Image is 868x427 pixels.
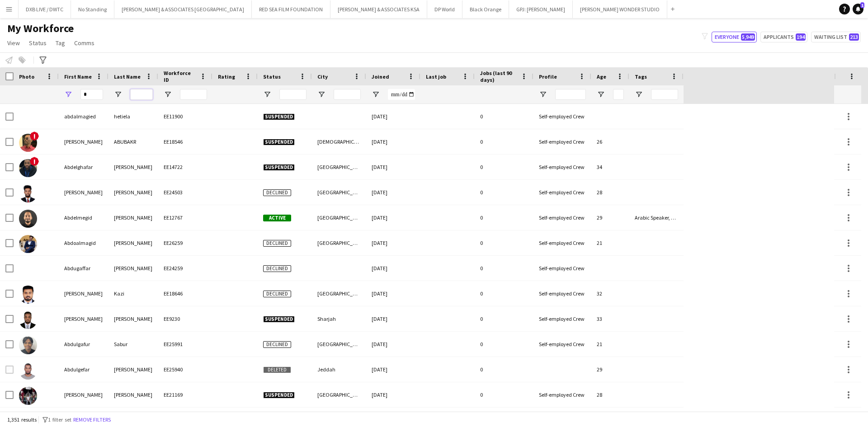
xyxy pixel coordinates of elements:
span: City [317,73,328,80]
div: EE25940 [158,357,212,382]
span: Tag [56,39,65,47]
div: Self-employed Crew [533,382,591,407]
button: Open Filter Menu [64,90,72,99]
div: 28 [591,382,629,407]
input: Age Filter Input [613,89,624,100]
div: Self-employed Crew [533,281,591,306]
span: Workforce ID [164,70,196,83]
div: 26 [591,129,629,154]
span: Suspended [263,392,295,399]
div: [GEOGRAPHIC_DATA] [312,281,366,306]
span: Jobs (last 90 days) [480,70,517,83]
div: [PERSON_NAME] [59,306,108,331]
div: Abdelghafar [59,155,108,179]
span: Declined [263,265,291,272]
button: GPJ: [PERSON_NAME] [509,0,573,18]
div: [PERSON_NAME] [108,382,158,407]
span: 194 [796,33,806,41]
div: 0 [475,306,533,331]
div: [DATE] [366,230,420,255]
div: [PERSON_NAME] [108,357,158,382]
span: 1 filter set [48,416,71,423]
img: Abdelkhalig Sharif [19,184,37,202]
img: Abdulgefar Omar [19,361,37,380]
div: EE14722 [158,155,212,179]
span: Joined [372,73,389,80]
span: Profile [539,73,557,80]
div: [DATE] [366,332,420,357]
div: Self-employed Crew [533,104,591,129]
button: Open Filter Menu [164,90,172,99]
div: 0 [475,205,533,230]
div: 0 [475,256,533,281]
input: Last Name Filter Input [130,89,153,100]
button: Remove filters [71,415,113,425]
div: abdalmagied [59,104,108,129]
div: 33 [591,306,629,331]
div: Abdugaffar [59,256,108,281]
div: EE18546 [158,129,212,154]
input: Workforce ID Filter Input [180,89,207,100]
div: [DATE] [366,256,420,281]
div: 0 [475,357,533,382]
span: Suspended [263,139,295,145]
div: [DATE] [366,306,420,331]
div: [PERSON_NAME] [59,382,108,407]
img: Abdelghafar Ayoub [19,159,37,177]
div: [GEOGRAPHIC_DATA] [312,382,366,407]
div: [GEOGRAPHIC_DATA] [312,180,366,205]
span: View [7,39,20,47]
div: Self-employed Crew [533,180,591,205]
span: Age [597,73,606,80]
button: Black Orange [462,0,509,18]
button: [PERSON_NAME] & ASSOCIATES [GEOGRAPHIC_DATA] [114,0,252,18]
div: Abdoalmagid [59,230,108,255]
span: My Workforce [7,22,74,35]
span: Active [263,215,291,221]
a: 1 [853,4,863,14]
span: Status [29,39,47,47]
div: [DATE] [366,205,420,230]
div: Self-employed Crew [533,256,591,281]
div: 28 [591,180,629,205]
button: Waiting list213 [811,32,861,42]
div: [PERSON_NAME] [108,256,158,281]
button: Open Filter Menu [635,90,643,99]
div: Self-employed Crew [533,306,591,331]
div: [GEOGRAPHIC_DATA] [312,155,366,179]
div: 0 [475,129,533,154]
div: EE9230 [158,306,212,331]
div: [DATE] [366,155,420,179]
a: Status [25,37,50,49]
img: Abdulgafur Sabur [19,336,37,354]
div: Sharjah [312,306,366,331]
span: 1 [860,2,864,8]
button: Everyone5,949 [712,32,757,42]
span: First Name [64,73,92,80]
div: [PERSON_NAME] [108,306,158,331]
span: Declined [263,341,291,348]
div: [DATE] [366,180,420,205]
img: Abdoalmagid Magid [19,235,37,253]
div: 21 [591,230,629,255]
span: Declined [263,189,291,196]
input: First Name Filter Input [80,89,103,100]
button: RED SEA FILM FOUNDATION [252,0,330,18]
span: ! [30,131,39,141]
span: Tags [635,73,647,80]
div: [DATE] [366,382,420,407]
input: City Filter Input [334,89,361,100]
div: EE25991 [158,332,212,357]
button: Open Filter Menu [372,90,380,99]
span: Deleted [263,366,291,373]
div: hetiela [108,104,158,129]
span: Suspended [263,164,295,171]
span: Status [263,73,281,80]
span: Photo [19,73,34,80]
div: [GEOGRAPHIC_DATA] [312,205,366,230]
div: [DEMOGRAPHIC_DATA] [312,129,366,154]
div: EE18646 [158,281,212,306]
input: Status Filter Input [279,89,307,100]
button: [PERSON_NAME] & ASSOCIATES KSA [330,0,427,18]
button: Open Filter Menu [263,90,271,99]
